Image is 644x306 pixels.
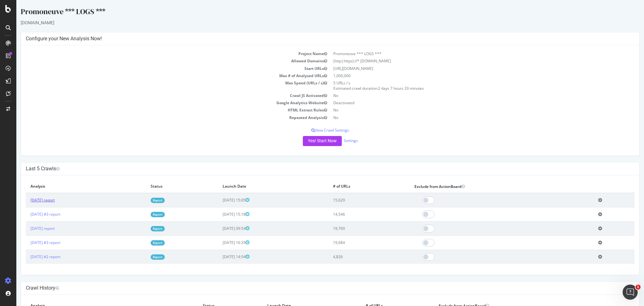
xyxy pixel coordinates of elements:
[327,138,341,143] a: Settings
[312,250,394,264] td: 4,826
[14,212,44,217] a: [DATE] #3 report
[9,114,314,121] td: Repeated Analysis
[130,180,202,193] th: Status
[312,207,394,221] td: 14,546
[202,180,312,193] th: Launch Date
[312,180,394,193] th: # of URLs
[314,99,618,106] td: Deactivated
[312,235,394,250] td: 19,684
[206,254,233,259] span: [DATE] 14:54
[14,226,38,231] a: [DATE] report
[9,106,314,114] td: HTML Extract Rules
[393,180,577,193] th: Exclude from ActionBoard
[314,106,618,114] td: No
[9,285,618,291] h4: Crawl History
[206,240,233,245] span: [DATE] 16:35
[312,221,394,235] td: 19,769
[206,197,233,203] span: [DATE] 15:05
[14,197,38,203] a: [DATE] report
[362,86,408,91] span: 2 days 7 hours 33 minutes
[9,72,314,79] td: Max # of Analysed URLs
[134,254,148,260] a: Report
[134,226,148,231] a: Report
[4,20,623,26] div: [DOMAIN_NAME]
[314,114,618,121] td: No
[14,254,44,259] a: [DATE] #2 report
[314,65,618,72] td: [URL][DOMAIN_NAME]
[9,99,314,106] td: Google Analytics Website
[9,36,618,42] h4: Configure your New Analysis Now!
[206,212,233,217] span: [DATE] 15:18
[314,79,618,92] td: 5 URLs / s Estimated crawl duration:
[314,57,618,65] td: (http|https)://*.[DOMAIN_NAME]
[9,92,314,99] td: Crawl JS Activated
[623,285,638,300] iframe: Intercom live chat
[14,240,44,245] a: [DATE] #3 report
[9,50,314,57] td: Project Name
[9,166,618,172] h4: Last 5 Crawls
[134,198,148,203] a: Report
[9,79,314,92] td: Max Speed (URLs / s)
[636,285,641,290] span: 1
[206,226,233,231] span: [DATE] 09:54
[312,193,394,207] td: 15,629
[9,127,618,133] p: View Crawl Settings
[134,240,148,246] a: Report
[9,57,314,65] td: Allowed Domains
[286,136,325,146] button: Yes! Start Now
[9,65,314,72] td: Start URLs
[134,212,148,217] a: Report
[314,92,618,99] td: No
[9,180,130,193] th: Analysis
[314,72,618,79] td: 1,000,000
